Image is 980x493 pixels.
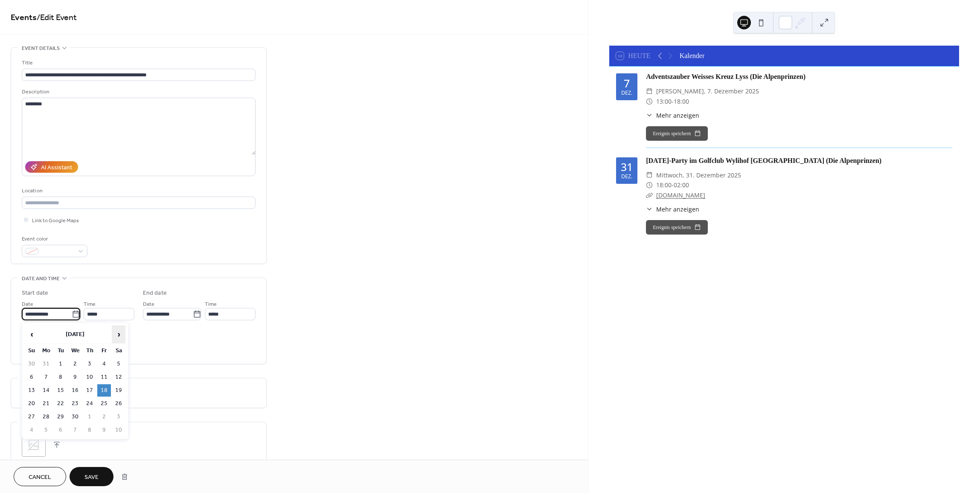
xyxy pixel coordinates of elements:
td: 3 [83,358,96,370]
span: - [672,96,674,107]
div: ; [22,433,46,457]
span: 02:00 [674,180,689,190]
th: Th [83,345,96,357]
td: 15 [54,384,67,397]
div: ​ [646,111,653,120]
td: 11 [97,371,111,383]
td: 10 [112,424,125,436]
span: 13:00 [656,96,672,107]
div: Description [22,87,254,96]
span: / Edit Event [37,9,77,26]
td: 1 [54,358,67,370]
td: 21 [39,397,53,410]
div: Title [22,58,254,67]
td: 7 [68,424,82,436]
td: 4 [25,424,38,436]
div: Adventszauber Weisses Kreuz Lyss (Die Alpenprinzen) [646,72,952,82]
span: Cancel [29,473,51,482]
th: Mo [39,345,53,357]
td: 27 [25,411,38,423]
button: Cancel [14,467,66,486]
td: 19 [112,384,125,397]
div: ​ [646,170,653,180]
td: 8 [83,424,96,436]
td: 18 [97,384,111,397]
th: Su [25,345,38,357]
span: Date and time [22,274,60,283]
div: Event color [22,235,86,244]
td: 6 [25,371,38,383]
td: 17 [83,384,96,397]
button: AI Assistant [25,161,78,173]
th: [DATE] [39,325,111,344]
td: 1 [83,411,96,423]
td: 7 [39,371,53,383]
button: ​Mehr anzeigen [646,111,699,120]
td: 29 [54,411,67,423]
span: Time [84,300,96,309]
div: 7 [624,78,630,89]
div: ​ [646,86,653,96]
td: 5 [112,358,125,370]
div: Start date [22,289,48,298]
span: 18:00 [674,96,689,107]
td: 30 [68,411,82,423]
td: 24 [83,397,96,410]
td: 31 [39,358,53,370]
a: [DATE]-Party im Golfclub Wylihof [GEOGRAPHIC_DATA] (Die Alpenprinzen) [646,157,881,164]
button: Ereignis speichern [646,126,708,141]
span: [PERSON_NAME], 7. Dezember 2025 [656,86,759,96]
div: End date [143,289,167,298]
td: 4 [97,358,111,370]
button: Ereignis speichern [646,220,708,235]
button: ​Mehr anzeigen [646,205,699,214]
div: ​ [646,180,653,190]
td: 22 [54,397,67,410]
div: ​ [646,205,653,214]
td: 8 [54,371,67,383]
span: Time [205,300,217,309]
td: 10 [83,371,96,383]
div: 31 [621,162,633,172]
span: Save [84,473,99,482]
div: AI Assistant [41,163,72,172]
th: We [68,345,82,357]
span: Mehr anzeigen [656,111,699,120]
a: [DOMAIN_NAME] [656,191,705,199]
th: Tu [54,345,67,357]
th: Sa [112,345,125,357]
td: 25 [97,397,111,410]
div: Dez. [621,174,632,180]
td: 9 [97,424,111,436]
td: 5 [39,424,53,436]
td: 6 [54,424,67,436]
td: 28 [39,411,53,423]
a: Events [11,9,37,26]
th: Fr [97,345,111,357]
span: Event details [22,44,60,53]
td: 2 [68,358,82,370]
span: ‹ [25,326,38,343]
td: 23 [68,397,82,410]
span: Link to Google Maps [32,216,79,225]
div: ​ [646,96,653,107]
span: › [112,326,125,343]
span: 18:00 [656,180,672,190]
div: Dez. [621,90,632,96]
td: 2 [97,411,111,423]
span: Date [22,300,33,309]
td: 30 [25,358,38,370]
span: - [672,180,674,190]
span: Mehr anzeigen [656,205,699,214]
span: Mittwoch, 31. Dezember 2025 [656,170,741,180]
td: 9 [68,371,82,383]
td: 26 [112,397,125,410]
td: 16 [68,384,82,397]
td: 14 [39,384,53,397]
div: Location [22,186,254,195]
button: Save [70,467,113,486]
td: 3 [112,411,125,423]
td: 20 [25,397,38,410]
div: Kalender [680,51,705,61]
